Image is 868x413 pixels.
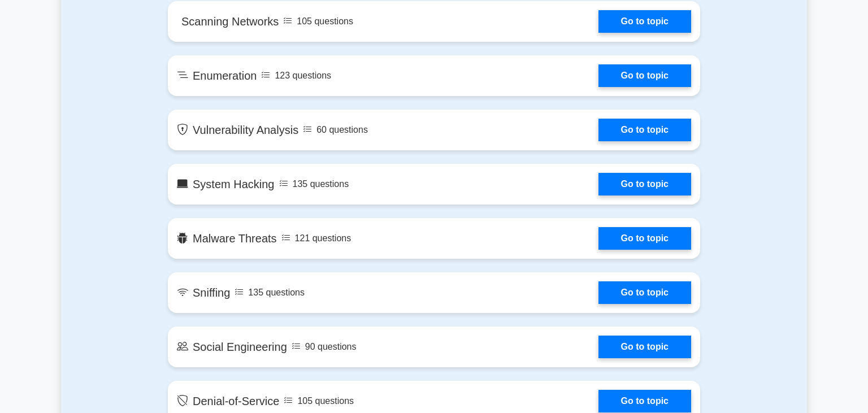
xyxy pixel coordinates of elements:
a: Go to topic [598,173,691,195]
a: Go to topic [598,227,691,250]
a: Go to topic [598,64,691,87]
a: Go to topic [598,281,691,304]
a: Go to topic [598,390,691,412]
a: Go to topic [598,336,691,358]
a: Go to topic [598,10,691,33]
a: Go to topic [598,119,691,141]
